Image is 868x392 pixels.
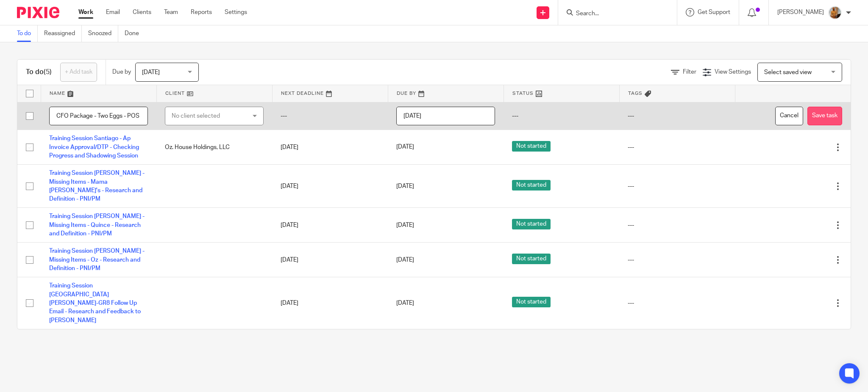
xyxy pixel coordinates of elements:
div: --- [628,182,726,190]
a: Snoozed [88,25,118,42]
p: [PERSON_NAME] [777,8,824,17]
button: Save task [807,107,842,126]
td: Oz. House Holdings, LLC [156,130,272,165]
span: Get Support [698,9,730,15]
span: Not started [512,297,551,307]
a: Training Session [GEOGRAPHIC_DATA][PERSON_NAME]-GR8 Follow Up Email - Research and Feedback to [P... [49,283,141,323]
td: --- [504,102,619,130]
a: Training Session [PERSON_NAME] - Missing Items - Oz - Research and Definition - PNI/PM [49,248,145,271]
td: --- [272,102,388,130]
h1: To do [26,68,52,77]
td: [DATE] [272,130,388,165]
span: View Settings [715,69,751,75]
span: [DATE] [396,144,414,150]
span: Not started [512,219,551,229]
div: --- [628,299,726,307]
a: Training Session [PERSON_NAME] - Missing Items - Quince - Research and Definition - PNI/PM [49,213,145,237]
span: [DATE] [396,183,414,189]
td: [DATE] [272,243,388,277]
div: No client selected [172,107,245,125]
td: [DATE] [272,208,388,243]
a: Email [106,8,120,17]
span: (5) [44,69,52,75]
input: Task name [49,107,148,126]
div: --- [628,221,726,229]
span: Filter [683,69,696,75]
td: [DATE] [272,277,388,329]
span: Not started [512,141,551,152]
td: --- [619,102,735,130]
div: --- [628,143,726,152]
span: [DATE] [396,257,414,263]
span: [DATE] [396,222,414,228]
a: Reports [191,8,212,17]
a: Work [78,8,93,17]
img: Pixie [17,7,59,18]
span: Select saved view [764,69,812,75]
span: Not started [512,254,551,264]
input: Search [575,10,651,18]
div: --- [628,256,726,264]
img: 1234.JPG [828,6,842,19]
a: Settings [225,8,247,17]
span: [DATE] [396,300,414,306]
a: Training Session [PERSON_NAME] - Missing Items - Mama [PERSON_NAME]'s - Research and Definition -... [49,170,145,202]
span: Not started [512,180,551,190]
span: [DATE] [142,69,160,75]
input: Pick a date [396,107,495,126]
td: [DATE] [272,165,388,208]
a: Reassigned [44,25,82,42]
a: Done [125,25,145,42]
a: Clients [133,8,151,17]
p: Due by [112,68,131,76]
button: Cancel [775,107,803,126]
a: Team [164,8,178,17]
a: Training Session Santiago - Ap Invoice Approval/DTP - Checking Progress and Shadowing Session [49,135,139,159]
a: + Add task [60,63,97,82]
span: Tags [628,91,643,96]
a: To do [17,25,38,42]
